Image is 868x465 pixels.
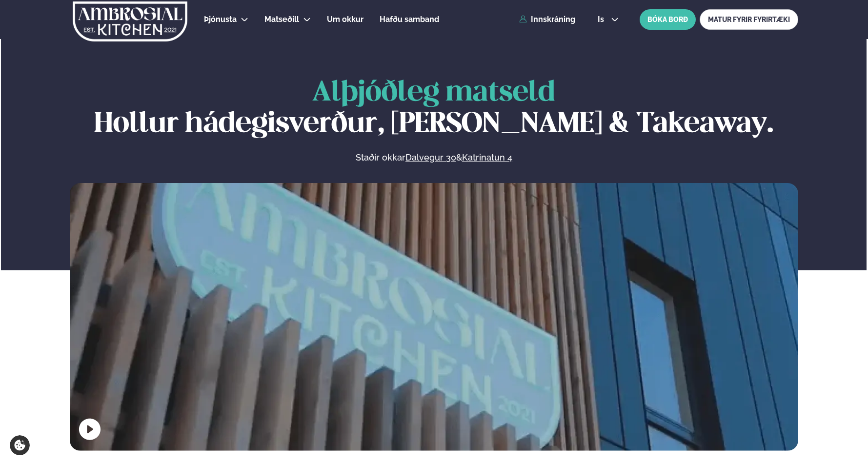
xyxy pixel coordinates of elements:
h1: Hollur hádegisverður, [PERSON_NAME] & Takeaway. [70,78,798,140]
a: Cookie settings [10,435,30,455]
a: Hafðu samband [380,14,439,25]
a: MATUR FYRIR FYRIRTÆKI [700,9,798,30]
span: Þjónusta [204,15,237,24]
button: BÓKA BORÐ [640,9,696,30]
span: Matseðill [264,15,299,24]
span: Alþjóðleg matseld [312,80,555,106]
a: Þjónusta [204,14,237,25]
a: Dalvegur 30 [405,152,456,163]
a: Matseðill [264,14,299,25]
p: Staðir okkar & [249,152,618,163]
span: is [598,16,607,23]
button: is [590,16,626,23]
span: Um okkur [327,15,363,24]
a: Innskráning [519,15,575,24]
a: Um okkur [327,14,363,25]
span: Hafðu samband [380,15,439,24]
img: logo [72,1,188,41]
a: Katrinatun 4 [462,152,512,163]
